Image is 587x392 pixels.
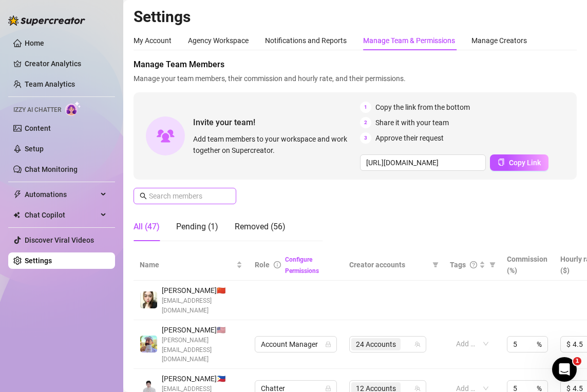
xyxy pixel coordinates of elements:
span: Role [255,261,270,269]
img: Chat Copilot [13,211,20,219]
span: Invite your team! [193,116,360,129]
span: Copy the link from the bottom [375,102,470,113]
img: Evan Gillis [140,336,157,352]
div: All (47) [134,221,160,233]
span: 1 [573,357,581,365]
div: Manage Creators [471,35,527,46]
a: Discover Viral Videos [25,236,94,244]
a: Content [25,124,51,132]
span: Name [140,259,234,270]
div: Removed (56) [235,221,286,233]
th: Name [134,249,249,281]
span: [EMAIL_ADDRESS][DOMAIN_NAME] [162,296,242,316]
span: 1 [360,102,371,113]
span: filter [430,257,441,272]
div: Agency Workspace [188,35,249,46]
a: Configure Permissions [285,256,319,275]
span: Creator accounts [349,259,428,270]
span: 24 Accounts [351,338,401,350]
span: 2 [360,117,371,128]
span: [PERSON_NAME] 🇵🇭 [162,373,242,384]
img: AI Chatter [65,101,81,116]
div: Pending (1) [176,221,218,233]
span: Manage your team members, their commission and hourly rate, and their permissions. [134,73,577,84]
span: 3 [360,132,371,144]
span: Add team members to your workspace and work together on Supercreator. [193,133,356,156]
img: Xenna Cabaya [140,291,157,308]
input: Search members [149,190,222,202]
span: Izzy AI Chatter [13,105,61,115]
div: Manage Team & Permissions [363,35,455,46]
a: Chat Monitoring [25,165,78,173]
th: Commission (%) [501,249,554,281]
a: Creator Analytics [25,55,107,72]
span: filter [432,262,439,268]
span: lock [325,341,331,347]
span: lock [325,385,331,391]
span: Automations [25,186,98,203]
a: Settings [25,257,52,265]
span: Tags [450,259,466,270]
span: filter [489,262,496,268]
span: question-circle [470,261,477,268]
img: logo-BBDzfeDw.svg [8,15,85,26]
span: copy [498,159,505,166]
span: Chat Copilot [25,207,98,223]
span: team [414,385,421,391]
span: Share it with your team [375,117,449,128]
span: [PERSON_NAME][EMAIL_ADDRESS][DOMAIN_NAME] [162,336,242,365]
span: Approve their request [375,132,444,144]
span: info-circle [274,261,281,268]
span: [PERSON_NAME] 🇺🇸 [162,324,242,336]
span: Manage Team Members [134,58,577,71]
a: Setup [25,145,44,153]
span: [PERSON_NAME] 🇨🇳 [162,285,242,296]
span: Account Manager [261,337,331,352]
div: Notifications and Reports [265,35,347,46]
h2: Settings [134,7,577,27]
span: team [414,341,421,347]
span: 24 Accounts [356,339,396,350]
span: filter [487,257,498,272]
span: thunderbolt [13,190,22,199]
button: Copy Link [490,154,548,171]
div: My Account [134,35,172,46]
span: search [140,192,147,200]
iframe: Intercom live chat [552,357,577,382]
a: Team Analytics [25,80,75,88]
a: Home [25,39,44,47]
span: Copy Link [509,159,541,167]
